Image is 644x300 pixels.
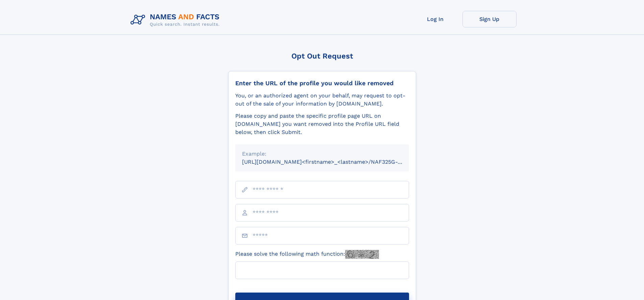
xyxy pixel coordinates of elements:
[235,79,409,87] div: Enter the URL of the profile you would like removed
[235,112,409,136] div: Please copy and paste the specific profile page URL on [DOMAIN_NAME] you want removed into the Pr...
[408,11,462,27] a: Log In
[128,11,225,29] img: Logo Names and Facts
[462,11,517,27] a: Sign Up
[242,150,402,158] div: Example:
[235,250,379,259] label: Please solve the following math function:
[228,52,416,60] div: Opt Out Request
[242,159,422,165] small: [URL][DOMAIN_NAME]<firstname>_<lastname>/NAF325G-xxxxxxxx
[235,92,409,108] div: You, or an authorized agent on your behalf, may request to opt-out of the sale of your informatio...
